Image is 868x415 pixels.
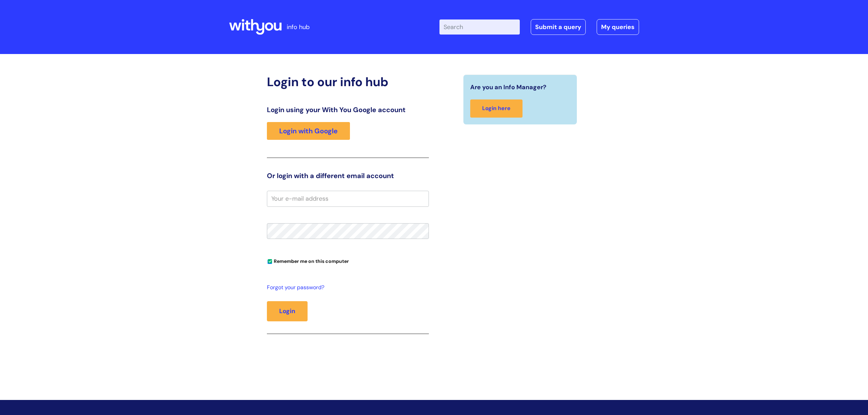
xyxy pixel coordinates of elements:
a: Submit a query [531,19,586,35]
label: Remember me on this computer [267,257,349,264]
input: Remember me on this computer [268,259,272,264]
a: Forgot your password? [267,283,425,293]
button: Login [267,301,308,321]
a: Login here [470,99,523,118]
h2: Login to our info hub [267,75,429,89]
input: Search [439,19,520,35]
a: My queries [597,19,639,35]
div: You can uncheck this option if you're logging in from a shared device [267,255,429,266]
input: Your e-mail address [267,191,429,206]
h3: Or login with a different email account [267,172,429,180]
h3: Login using your With You Google account [267,106,429,114]
span: Are you an Info Manager? [470,82,546,93]
a: Login with Google [267,122,350,140]
p: info hub [287,22,310,32]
